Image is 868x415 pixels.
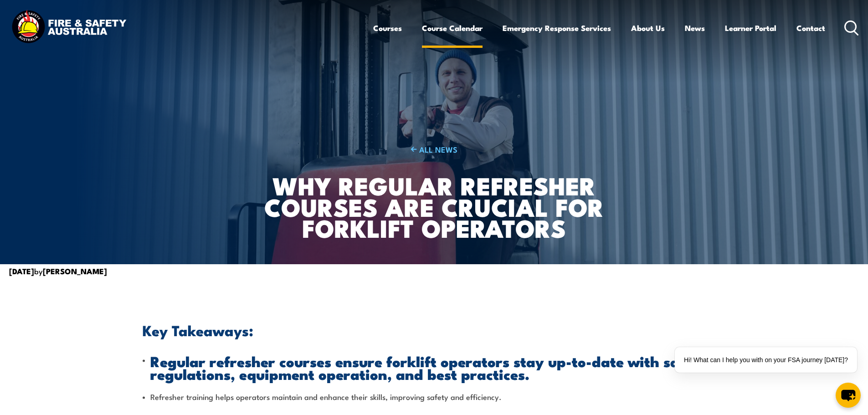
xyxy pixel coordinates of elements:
[796,16,825,40] a: Contact
[503,16,611,40] a: Emergency Response Services
[685,16,705,40] a: News
[836,383,861,408] button: chat-button
[631,16,665,40] a: About Us
[9,265,34,277] strong: [DATE]
[143,391,726,402] li: Refresher training helps operators maintain and enhance their skills, improving safety and effici...
[143,318,253,341] strong: Key Takeaways:
[422,16,483,40] a: Course Calendar
[255,174,613,238] h1: Why Regular Refresher Courses Are Crucial for Forklift Operators
[9,265,107,277] span: by
[43,265,107,277] strong: [PERSON_NAME]
[255,144,613,154] a: ALL NEWS
[150,354,726,380] h2: Regular refresher courses ensure forklift operators stay up-to-date with safety regulations, equi...
[725,16,776,40] a: Learner Portal
[675,347,857,373] div: Hi! What can I help you with on your FSA journey [DATE]?
[373,16,402,40] a: Courses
